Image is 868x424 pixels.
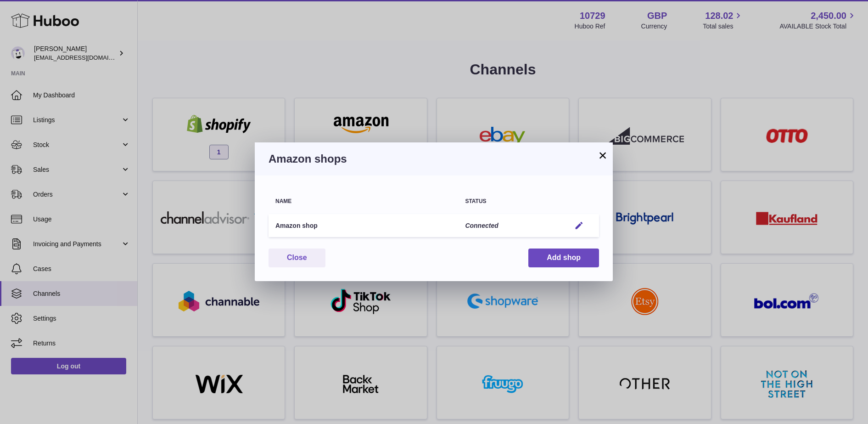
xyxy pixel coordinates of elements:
button: × [597,150,608,161]
td: Connected [458,214,564,237]
button: Close [269,249,325,267]
td: Amazon shop [269,214,458,237]
button: Add shop [528,249,599,267]
h3: Amazon shops [269,152,599,166]
div: Status [465,198,557,204]
div: Name [275,198,451,204]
